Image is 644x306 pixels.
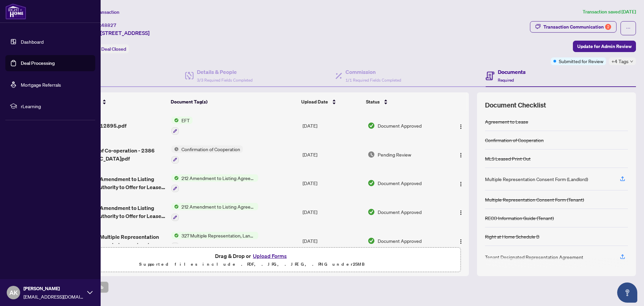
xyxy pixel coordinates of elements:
span: Ontario 327 - Multiple Representation Landlord - Acknowledgement and Consent Disclosure 1.pdf [66,233,166,249]
button: Logo [455,207,466,217]
span: 48827 [101,22,116,28]
img: Document Status [368,151,375,158]
button: Open asap [617,282,637,303]
p: Supported files include .PDF, .JPG, .JPEG, .PNG under 25 MB [47,260,457,268]
a: Deal Processing [21,60,55,66]
img: Logo [458,210,464,215]
button: Status IconEFT [171,117,193,135]
span: [EMAIL_ADDRESS][DOMAIN_NAME] [23,293,84,300]
button: Logo [455,178,466,188]
span: 3/3 Required Fields Completed [197,78,253,83]
td: [DATE] [300,169,365,198]
button: Logo [455,235,466,246]
img: Logo [458,124,464,129]
td: [DATE] [300,111,365,140]
img: Status Icon [171,174,179,182]
button: Logo [455,149,466,160]
span: down [630,60,633,63]
img: Logo [458,239,464,244]
span: 212 Amendment to Listing Agreement - Authority to Offer for Lease Price Change/Extension/Amendmen... [179,174,258,182]
span: Submitted for Review [559,57,603,65]
span: Document Approved [378,122,422,129]
span: View Transaction [84,9,119,15]
a: Dashboard [21,39,44,45]
span: Lower-[STREET_ADDRESS] [83,29,150,37]
span: Update for Admin Review [577,41,632,52]
span: +4 Tags [611,57,629,65]
span: rLearning [21,102,91,110]
button: Status Icon327 Multiple Representation, Landlord - Acknowledgement & Consent Disclosure [171,232,258,250]
button: Status Icon212 Amendment to Listing Agreement - Authority to Offer for Lease Price Change/Extensi... [171,174,258,192]
button: Logo [455,120,466,131]
span: Upload Date [301,98,328,105]
img: Status Icon [171,145,179,153]
button: Transaction Communication2 [530,21,616,33]
div: Confirmation of Cooperation [485,136,544,144]
span: Confirmation of Cooperation [179,145,243,153]
span: 1/1 Required Fields Completed [345,78,401,83]
td: [DATE] [300,226,365,255]
img: Document Status [368,237,375,245]
span: Pending Review [378,151,411,158]
img: Status Icon [171,232,179,239]
span: 327 Multiple Representation, Landlord - Acknowledgement & Consent Disclosure [179,232,258,239]
img: Logo [458,152,464,158]
h4: Documents [498,68,526,76]
img: Status Icon [171,117,179,124]
th: Status [363,92,444,111]
span: [PERSON_NAME] [23,285,84,292]
div: MLS Leased Print Out [485,155,531,162]
button: Update for Admin Review [573,41,636,52]
span: EFT [179,117,193,124]
a: Mortgage Referrals [21,82,61,88]
div: Multiple Representation Consent Form (Landlord) [485,175,588,183]
span: Document Checklist [485,100,546,110]
span: Ontario 212 - Amendment to Listing Agreement Authority to Offer for Lease Price ChangeExtensionAm... [66,204,166,220]
span: Document Approved [378,208,422,216]
img: Status Icon [171,203,179,210]
article: Transaction saved [DATE] [583,8,636,16]
span: Ontario 212 - Amendment to Listing Agreement Authority to Offer for Lease Price ChangeExtensionAm... [66,175,166,191]
span: Required [498,78,514,83]
img: logo [5,3,26,19]
td: [DATE] [300,140,365,169]
span: Drag & Drop or [215,252,289,260]
img: Document Status [368,208,375,216]
span: Drag & Drop orUpload FormsSupported files include .PDF, .JPG, .JPEG, .PNG under25MB [43,248,461,272]
span: Confirmation of Co-operation - 2386 [GEOGRAPHIC_DATA]pdf [66,146,166,163]
img: Document Status [368,122,375,129]
span: AK [9,288,18,297]
img: Document Status [368,179,375,187]
div: Multiple Representation Consent Form (Tenant) [485,196,584,203]
div: Tenant Designated Representation Agreement [485,253,583,261]
h4: Details & People [197,68,253,76]
td: [DATE] [300,198,365,226]
span: Document Approved [378,237,422,245]
span: Deal Closed [101,46,126,52]
span: ellipsis [626,26,631,31]
th: Document Tag(s) [168,92,299,111]
span: 212 Amendment to Listing Agreement - Authority to Offer for Lease Price Change/Extension/Amendmen... [179,203,258,210]
div: 2 [605,24,611,30]
div: Agreement to Lease [485,118,528,125]
button: Upload Forms [251,252,289,260]
img: Logo [458,181,464,187]
div: Status: [83,44,129,53]
span: Document Approved [378,179,422,187]
th: Upload Date [299,92,363,111]
span: Status [366,98,380,105]
h4: Commission [345,68,401,76]
th: (16) File Name [63,92,168,111]
div: Transaction Communication [543,21,611,32]
button: Status Icon212 Amendment to Listing Agreement - Authority to Offer for Lease Price Change/Extensi... [171,203,258,221]
div: RECO Information Guide (Tenant) [485,214,554,222]
button: Status IconConfirmation of Cooperation [171,145,243,164]
div: Right at Home Schedule B [485,233,539,240]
